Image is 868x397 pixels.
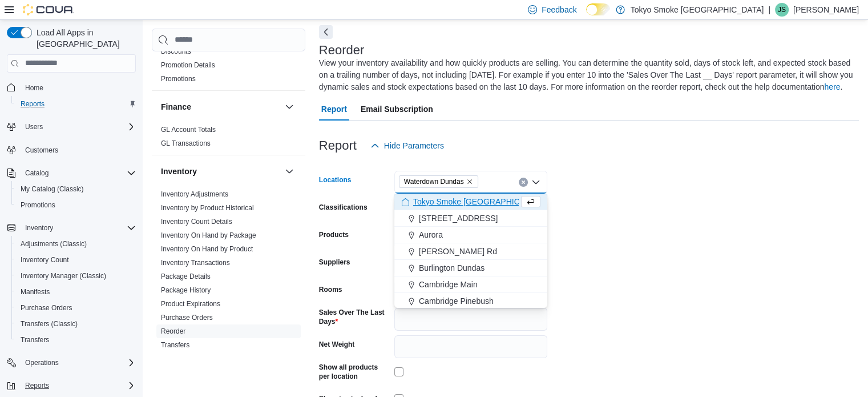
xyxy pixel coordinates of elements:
[394,293,547,310] button: Cambridge Pinebush
[16,97,136,111] span: Reports
[161,125,216,134] span: GL Account Totals
[161,258,230,267] span: Inventory Transactions
[11,236,140,252] button: Adjustments (Classic)
[152,45,305,90] div: Discounts & Promotions
[161,190,228,198] a: Inventory Adjustments
[394,260,547,276] button: Burlington Dundas
[21,81,136,95] span: Home
[161,217,232,226] span: Inventory Count Details
[11,268,140,284] button: Inventory Manager (Classic)
[161,244,253,254] span: Inventory On Hand by Product
[161,286,211,294] a: Package History
[2,220,140,236] button: Inventory
[16,237,91,251] a: Adjustments (Classic)
[768,3,770,17] p: |
[321,98,347,121] span: Report
[319,363,390,381] label: Show all products per location
[11,96,140,112] button: Reports
[21,287,50,296] span: Manifests
[16,182,136,196] span: My Catalog (Classic)
[16,253,74,267] a: Inventory Count
[2,142,140,158] button: Customers
[16,317,82,331] a: Transfers (Classic)
[531,178,540,187] button: Close list of options
[161,327,185,335] a: Reorder
[319,285,342,294] label: Rooms
[775,3,789,17] div: Jess Sidhu
[21,185,84,194] span: My Catalog (Classic)
[161,231,256,240] span: Inventory On Hand by Package
[21,120,136,134] span: Users
[161,74,196,83] span: Promotions
[16,198,136,212] span: Promotions
[161,139,211,148] span: GL Transactions
[466,178,473,185] button: Remove Waterdown Dundas from selection in this group
[419,295,494,307] span: Cambridge Pinebush
[519,178,528,187] button: Clear input
[366,134,449,157] button: Hide Parameters
[161,61,215,70] span: Promotion Details
[16,333,54,347] a: Transfers
[161,300,220,308] a: Product Expirations
[21,221,58,235] button: Inventory
[161,272,211,281] span: Package Details
[2,378,140,394] button: Reports
[16,97,49,111] a: Reports
[11,284,140,300] button: Manifests
[16,237,136,251] span: Adjustments (Classic)
[16,285,54,299] a: Manifests
[161,61,215,69] a: Promotion Details
[586,3,610,15] input: Dark Mode
[21,200,55,210] span: Promotions
[319,258,350,267] label: Suppliers
[21,271,106,280] span: Inventory Manager (Classic)
[25,381,49,390] span: Reports
[793,3,859,17] p: [PERSON_NAME]
[161,245,253,253] a: Inventory On Hand by Product
[319,203,368,212] label: Classifications
[161,75,196,83] a: Promotions
[413,196,547,207] span: Tokyo Smoke [GEOGRAPHIC_DATA]
[161,101,280,113] button: Finance
[319,57,853,93] div: View your inventory availability and how quickly products are selling. You can determine the quan...
[11,316,140,332] button: Transfers (Classic)
[319,43,364,57] h3: Reorder
[161,327,185,336] span: Reorder
[16,182,88,196] a: My Catalog (Classic)
[21,120,47,134] button: Users
[419,262,485,274] span: Burlington Dundas
[419,246,497,257] span: [PERSON_NAME] Rd
[161,166,280,177] button: Inventory
[161,313,213,322] span: Purchase Orders
[778,3,786,17] span: JS
[21,379,54,392] button: Reports
[16,333,136,347] span: Transfers
[394,210,547,227] button: [STREET_ADDRESS]
[384,140,444,151] span: Hide Parameters
[25,122,43,131] span: Users
[21,81,48,95] a: Home
[394,243,547,260] button: [PERSON_NAME] Rd
[23,4,74,15] img: Cova
[419,229,443,240] span: Aurora
[2,119,140,135] button: Users
[25,358,59,367] span: Operations
[21,166,53,180] button: Catalog
[16,198,60,212] a: Promotions
[161,101,191,113] h3: Finance
[25,146,58,155] span: Customers
[161,299,220,308] span: Product Expirations
[361,98,433,121] span: Email Subscription
[152,187,305,356] div: Inventory
[319,175,352,185] label: Locations
[542,4,576,15] span: Feedback
[21,239,87,248] span: Adjustments (Classic)
[419,279,478,290] span: Cambridge Main
[16,269,111,283] a: Inventory Manager (Classic)
[161,47,191,55] a: Discounts
[161,272,211,280] a: Package Details
[11,181,140,197] button: My Catalog (Classic)
[404,176,464,187] span: Waterdown Dundas
[11,197,140,213] button: Promotions
[399,175,478,188] span: Waterdown Dundas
